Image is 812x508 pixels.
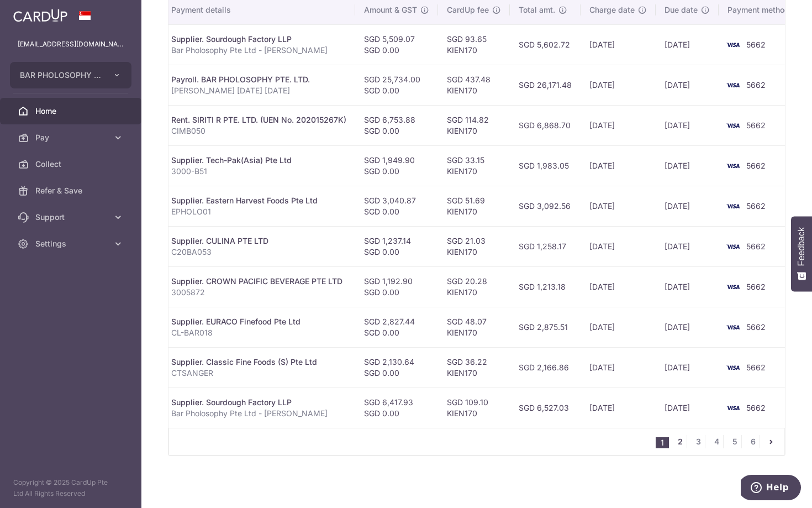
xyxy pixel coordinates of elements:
span: 5662 [746,363,766,372]
span: BAR PHOLOSOPHY PTE. LTD. [20,70,102,81]
td: SGD 48.07 KIEN170 [438,307,510,347]
td: [DATE] [656,226,719,266]
td: [DATE] [581,387,656,428]
span: Refer & Save [35,185,108,196]
span: Home [35,106,108,117]
td: SGD 3,092.56 [510,186,581,226]
td: SGD 1,237.14 SGD 0.00 [355,226,438,266]
td: SGD 21.03 KIEN170 [438,226,510,266]
span: Pay [35,132,108,143]
td: SGD 20.28 KIEN170 [438,266,510,307]
p: CIMB050 [171,125,346,137]
td: SGD 36.22 KIEN170 [438,347,510,387]
td: SGD 26,171.48 [510,65,581,105]
span: Total amt. [519,4,555,15]
td: [DATE] [581,105,656,145]
p: 3000-B51 [171,166,346,177]
p: Bar Pholosophy Pte Ltd - [PERSON_NAME] [171,408,346,419]
td: SGD 2,166.86 [510,347,581,387]
img: Bank Card [722,401,744,415]
a: 3 [692,435,705,448]
span: Collect [35,159,108,170]
p: 3005872 [171,287,346,298]
span: Settings [35,238,108,249]
a: 5 [728,435,741,448]
span: 5662 [746,282,766,291]
td: SGD 6,527.03 [510,387,581,428]
div: Supplier. Sourdough Factory LLP [171,397,346,408]
button: BAR PHOLOSOPHY PTE. LTD. [10,62,131,88]
div: Supplier. CULINA PTE LTD [171,235,346,247]
td: SGD 6,753.88 SGD 0.00 [355,105,438,145]
p: Bar Pholosophy Pte Ltd - [PERSON_NAME] [171,45,346,56]
td: [DATE] [581,24,656,65]
td: SGD 25,734.00 SGD 0.00 [355,65,438,105]
span: Charge date [589,4,635,15]
td: [DATE] [656,65,719,105]
td: [DATE] [581,226,656,266]
td: SGD 437.48 KIEN170 [438,65,510,105]
img: Bank Card [722,78,744,92]
td: SGD 93.65 KIEN170 [438,24,510,65]
p: C20BA053 [171,247,346,258]
td: SGD 1,983.05 [510,145,581,186]
td: SGD 6,868.70 [510,105,581,145]
td: [DATE] [656,347,719,387]
span: Due date [665,4,698,15]
img: Bank Card [722,119,744,132]
td: [DATE] [581,307,656,347]
td: SGD 2,875.51 [510,307,581,347]
p: CL-BAR018 [171,327,346,338]
span: 5662 [746,201,766,211]
div: Rent. SIRITI R PTE. LTD. (UEN No. 202015267K) [171,114,346,125]
td: SGD 2,827.44 SGD 0.00 [355,307,438,347]
span: Amount & GST [364,4,417,15]
span: 5662 [746,322,766,332]
td: [DATE] [581,65,656,105]
td: [DATE] [656,105,719,145]
div: Supplier. EURACO Finefood Pte Ltd [171,316,346,327]
td: SGD 33.15 KIEN170 [438,145,510,186]
nav: pager [656,428,784,455]
td: SGD 114.82 KIEN170 [438,105,510,145]
div: Supplier. CROWN PACIFIC BEVERAGE PTE LTD [171,276,346,287]
td: [DATE] [656,186,719,226]
td: [DATE] [656,387,719,428]
p: [PERSON_NAME] [DATE] [DATE] [171,85,346,96]
button: Feedback - Show survey [791,216,812,291]
td: SGD 51.69 KIEN170 [438,186,510,226]
img: Bank Card [722,240,744,253]
td: SGD 109.10 KIEN170 [438,387,510,428]
span: Feedback [797,227,806,266]
td: [DATE] [581,145,656,186]
img: Bank Card [722,38,744,51]
li: 1 [656,437,669,448]
span: 5662 [746,80,766,90]
div: Supplier. Classic Fine Foods (S) Pte Ltd [171,357,346,368]
div: Supplier. Tech-Pak(Asia) Pte Ltd [171,155,346,166]
span: CardUp fee [447,4,489,15]
span: 5662 [746,40,766,49]
a: 4 [710,435,723,448]
td: SGD 1,258.17 [510,226,581,266]
img: Bank Card [722,159,744,172]
a: 6 [746,435,760,448]
td: [DATE] [581,347,656,387]
div: Payroll. BAR PHOLOSOPHY PTE. LTD. [171,74,346,85]
td: SGD 6,417.93 SGD 0.00 [355,387,438,428]
td: [DATE] [656,266,719,307]
td: SGD 1,192.90 SGD 0.00 [355,266,438,307]
a: 2 [673,435,687,448]
td: SGD 1,213.18 [510,266,581,307]
div: Supplier. Sourdough Factory LLP [171,34,346,45]
img: CardUp [13,9,67,22]
iframe: Opens a widget where you can find more information [741,475,801,502]
p: [EMAIL_ADDRESS][DOMAIN_NAME] [18,39,124,50]
span: 5662 [746,161,766,170]
span: 5662 [746,242,766,251]
td: [DATE] [581,266,656,307]
td: [DATE] [581,186,656,226]
img: Bank Card [722,321,744,334]
td: SGD 5,509.07 SGD 0.00 [355,24,438,65]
